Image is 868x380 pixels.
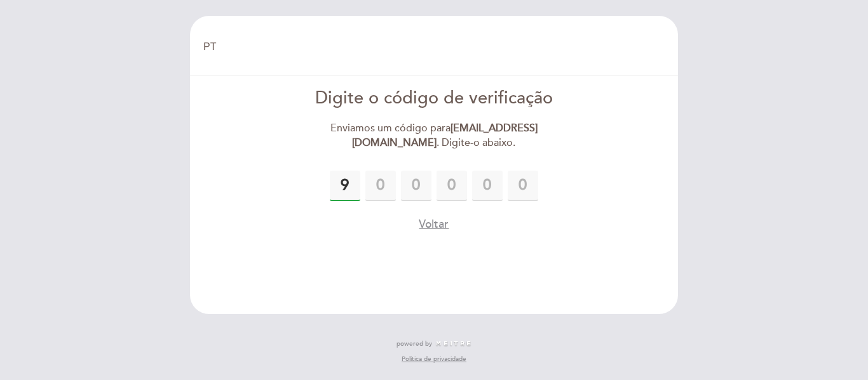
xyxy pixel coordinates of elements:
[419,216,449,232] button: Voltar
[401,171,431,201] input: 0
[288,86,580,111] div: Digite o código de verificação
[330,171,360,201] input: 0
[288,121,580,150] div: Enviamos um código para . Digite-o abaixo.
[437,171,467,201] input: 0
[435,341,471,347] img: MEITRE
[508,171,538,201] input: 0
[397,339,471,348] a: powered by
[365,171,396,201] input: 0
[397,339,432,348] span: powered by
[472,171,503,201] input: 0
[402,355,466,364] a: Política de privacidade
[352,122,538,149] strong: [EMAIL_ADDRESS][DOMAIN_NAME]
